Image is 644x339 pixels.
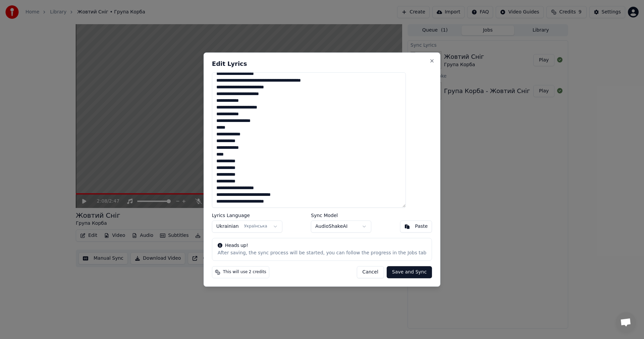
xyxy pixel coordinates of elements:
[311,213,371,218] label: Sync Model
[387,266,432,278] button: Save and Sync
[400,220,432,232] button: Paste
[415,223,428,230] div: Paste
[212,213,282,218] label: Lyrics Language
[218,250,426,256] div: After saving, the sync process will be started, you can follow the progress in the Jobs tab
[212,61,432,67] h2: Edit Lyrics
[357,266,384,278] button: Cancel
[223,269,266,275] span: This will use 2 credits
[218,242,426,249] div: Heads up!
